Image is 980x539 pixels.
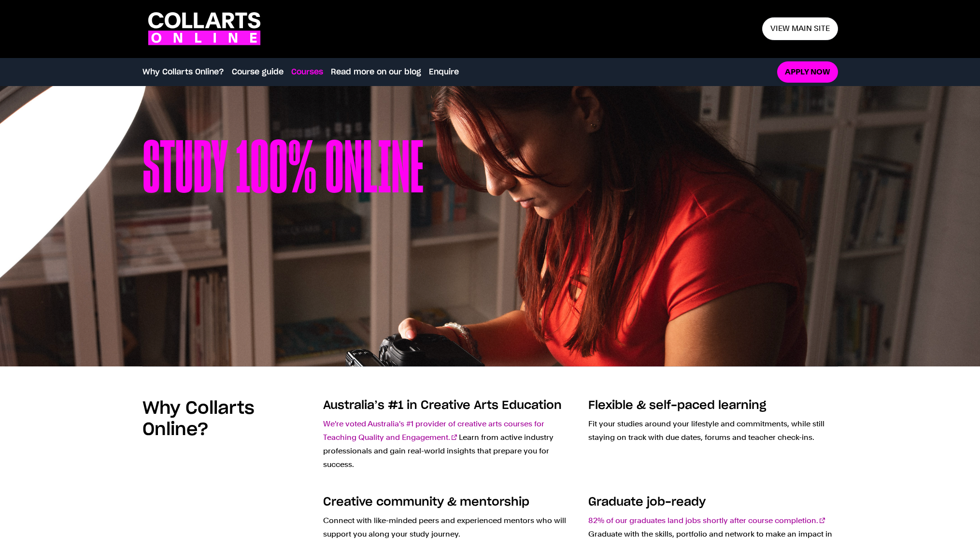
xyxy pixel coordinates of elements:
[142,134,424,318] h1: Study 100% online
[429,66,459,78] a: Enquire
[323,419,544,442] a: We're voted Australia's #1 provider of creative arts courses for Teaching Quality and Engagement.
[588,516,825,525] a: 82% of our graduates land jobs shortly after course completion.
[777,61,838,83] a: Apply now
[323,398,573,413] h3: Australia’s #1 in Creative Arts Education
[331,66,421,78] a: Read more on our blog
[291,66,323,78] a: Courses
[588,398,838,413] h3: Flexible & self-paced learning
[588,417,838,444] p: Fit your studies around your lifestyle and commitments, while still staying on track with due dat...
[323,495,573,510] h3: Creative community & mentorship
[142,398,312,440] h2: Why Collarts Online?
[142,66,224,78] a: Why Collarts Online?
[588,495,838,510] h3: Graduate job-ready
[762,17,838,40] a: View main site
[323,417,573,471] p: Learn from active industry professionals and gain real-world insights that prepare you for success.
[232,66,284,78] a: Course guide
